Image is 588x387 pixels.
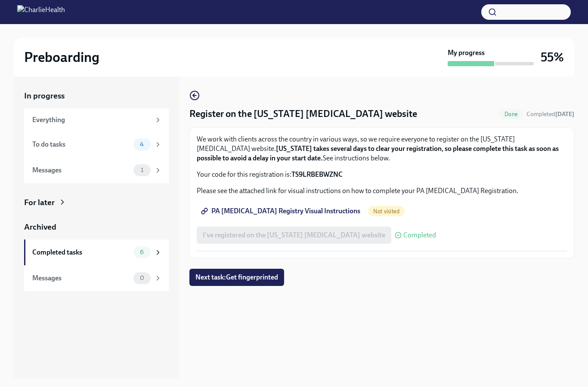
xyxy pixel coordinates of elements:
[368,208,405,215] span: Not visited
[189,269,284,286] button: Next task:Get fingerprinted
[24,197,169,208] a: For later
[499,111,523,117] span: Done
[24,90,169,101] a: In progress
[526,111,574,118] span: Completed
[189,107,417,120] h4: Register on the [US_STATE] [MEDICAL_DATA] website
[197,135,567,163] p: We work with clients across the country in various ways, so we require everyone to register on th...
[526,110,574,118] span: October 2nd, 2025 15:43
[24,265,169,291] a: Messages0
[136,167,149,173] span: 1
[203,207,360,215] span: PA [MEDICAL_DATA] Registry Visual Instructions
[555,111,574,118] strong: [DATE]
[32,273,130,283] div: Messages
[24,108,169,132] a: Everything
[24,197,55,208] div: For later
[197,170,567,179] p: Your code for this registration is:
[135,249,149,255] span: 6
[197,203,366,220] a: PA [MEDICAL_DATA] Registry Visual Instructions
[32,166,130,175] div: Messages
[135,275,149,281] span: 0
[24,221,169,233] a: Archived
[197,144,559,162] strong: [US_STATE] takes several days to clear your registration, so please complete this task as soon as...
[403,232,436,239] span: Completed
[291,170,343,178] strong: TS9LRBEBWZNC
[24,157,169,183] a: Messages1
[32,248,130,257] div: Completed tasks
[197,186,567,196] p: Please see the attached link for visual instructions on how to complete your PA [MEDICAL_DATA] Re...
[24,49,99,66] h2: Preboarding
[17,5,65,19] img: CharlieHealth
[135,141,149,147] span: 4
[24,240,169,265] a: Completed tasks6
[24,132,169,157] a: To do tasks4
[448,48,485,58] strong: My progress
[32,115,151,125] div: Everything
[195,273,278,282] span: Next task : Get fingerprinted
[32,140,130,149] div: To do tasks
[541,49,564,65] h3: 55%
